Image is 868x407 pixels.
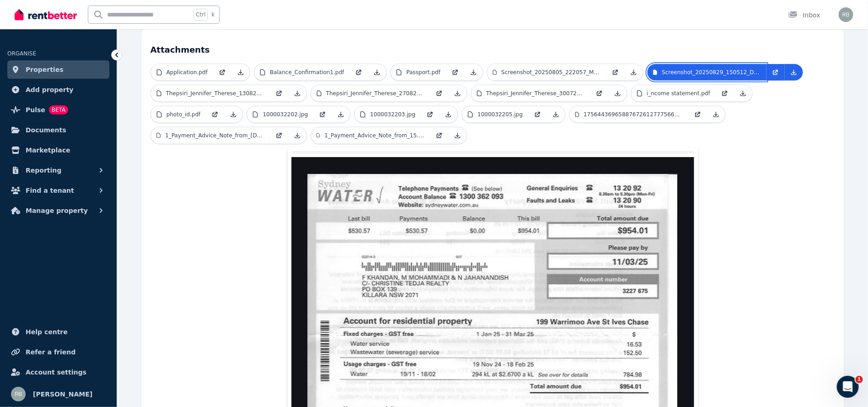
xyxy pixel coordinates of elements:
[151,38,835,56] h4: Attachments
[26,84,74,95] span: Add property
[501,69,601,76] p: Screenshot_20250805_222057_Medicare.jpg
[7,363,109,381] a: Account settings
[206,106,224,123] a: Open in new Tab
[464,64,483,81] a: Download Attachment
[288,127,307,144] a: Download Attachment
[270,127,288,144] a: Open in new Tab
[785,64,803,81] a: Download Attachment
[211,11,215,18] span: k
[165,132,264,139] p: 1_Payment_Advice_Note_from_[DATE].PDF
[7,343,109,361] a: Refer a friend
[766,64,785,81] a: Open in new Tab
[7,323,109,341] a: Help centre
[311,85,430,102] a: Thepsiri_Jennifer_Therese_270825.pdf
[7,50,36,57] span: ORGANISE
[625,64,643,81] a: Download Attachment
[856,376,863,383] span: 1
[15,8,77,22] img: RentBetter
[213,64,232,81] a: Open in new Tab
[734,85,752,102] a: Download Attachment
[421,106,439,123] a: Open in new Tab
[430,127,448,144] a: Open in new Tab
[391,64,446,81] a: Passport.pdf
[471,85,590,102] a: Thepsiri_Jennifer_Therese_300725.pdf
[662,69,761,76] p: Screenshot_20250829_150512_Drive.jpg
[7,181,109,200] button: Find a tenant
[26,326,68,337] span: Help centre
[232,64,250,81] a: Download Attachment
[224,106,243,123] a: Download Attachment
[839,7,853,22] img: Raj Bala
[788,11,820,20] div: Inbox
[7,121,109,139] a: Documents
[606,64,625,81] a: Open in new Tab
[270,85,288,102] a: Open in new Tab
[647,64,766,81] a: Screenshot_20250829_150512_Drive.jpg
[716,85,734,102] a: Open in new Tab
[7,141,109,159] a: Marketplace
[263,111,308,118] p: 1000032202.jpg
[26,104,45,115] span: Pulse
[439,106,458,123] a: Download Attachment
[355,106,421,123] a: 1000032203.jpg
[478,111,523,118] p: 1000032205.jpg
[448,127,467,144] a: Download Attachment
[26,165,61,176] span: Reporting
[311,127,430,144] a: 1_Payment_Advice_Note_from_15.08.2025_1.PDF
[609,85,627,102] a: Download Attachment
[49,105,68,114] span: BETA
[324,132,424,139] p: 1_Payment_Advice_Note_from_15.08.2025_1.PDF
[7,81,109,99] a: Add property
[332,106,350,123] a: Download Attachment
[288,85,307,102] a: Download Attachment
[837,376,859,398] iframe: Intercom live chat
[167,69,208,76] p: Application.pdf
[448,85,467,102] a: Download Attachment
[631,85,716,102] a: i_ncome statement.pdf
[33,389,92,400] span: [PERSON_NAME]
[313,106,332,123] a: Open in new Tab
[486,90,585,97] p: Thepsiri_Jennifer_Therese_300725.pdf
[368,64,386,81] a: Download Attachment
[584,111,683,118] p: 17564436965887672612777566680921.jpg
[254,64,350,81] a: Balance_Confirmation1.pdf
[707,106,725,123] a: Download Attachment
[26,347,75,358] span: Refer a friend
[570,106,689,123] a: 17564436965887672612777566680921.jpg
[26,367,86,378] span: Account settings
[446,64,464,81] a: Open in new Tab
[26,64,64,75] span: Properties
[528,106,547,123] a: Open in new Tab
[462,106,528,123] a: 1000032205.jpg
[151,85,270,102] a: Thepsiri_Jennifer_Therese_130825.pdf
[590,85,609,102] a: Open in new Tab
[7,60,109,79] a: Properties
[166,90,264,97] p: Thepsiri_Jennifer_Therese_130825.pdf
[647,90,711,97] p: i_ncome statement.pdf
[689,106,707,123] a: Open in new Tab
[547,106,565,123] a: Download Attachment
[270,69,344,76] p: Balance_Confirmation1.pdf
[151,127,270,144] a: 1_Payment_Advice_Note_from_[DATE].PDF
[26,145,70,156] span: Marketplace
[430,85,448,102] a: Open in new Tab
[370,111,415,118] p: 1000032203.jpg
[151,64,213,81] a: Application.pdf
[7,101,109,119] a: PulseBETA
[151,106,206,123] a: photo_id.pdf
[7,201,109,220] button: Manage property
[7,161,109,179] button: Reporting
[487,64,606,81] a: Screenshot_20250805_222057_Medicare.jpg
[26,185,74,196] span: Find a tenant
[406,69,440,76] p: Passport.pdf
[247,106,313,123] a: 1000032202.jpg
[11,387,26,402] img: Raj Bala
[194,9,208,21] span: Ctrl
[167,111,201,118] p: photo_id.pdf
[26,125,66,136] span: Documents
[350,64,368,81] a: Open in new Tab
[26,205,88,216] span: Manage property
[326,90,425,97] p: Thepsiri_Jennifer_Therese_270825.pdf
